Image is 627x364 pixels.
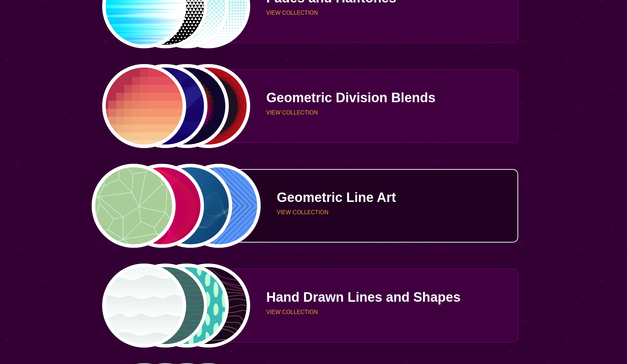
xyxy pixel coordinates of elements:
p: VIEW COLLECTION [266,110,502,115]
p: Hand Drawn Lines and Shapes [266,290,502,304]
p: VIEW COLLECTION [277,210,513,215]
p: VIEW COLLECTION [266,309,502,315]
p: Geometric Line Art [277,191,513,204]
a: white subtle wave backgroundrows of squiggly linesgreen dabs and dots in gridyellow to pink lines... [104,269,518,342]
a: red-to-yellow gradient large pixel gridblue abstract angled geometric backgroundcolorful geometri... [104,69,518,143]
p: VIEW COLLECTION [266,10,502,16]
p: Geometric Division Blends [266,91,502,104]
a: geometric web of connecting linespink and red lines in curved progressionabstract flowing net of ... [104,169,518,243]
